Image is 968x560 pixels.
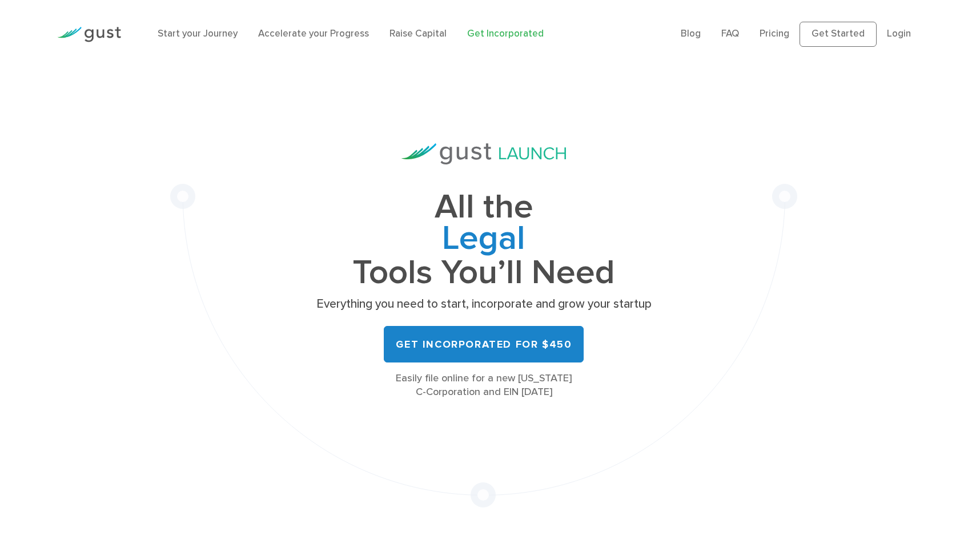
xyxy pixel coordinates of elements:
[158,28,238,39] a: Start your Journey
[401,143,566,164] img: Gust Launch Logo
[467,28,544,39] a: Get Incorporated
[760,28,789,39] a: Pricing
[800,22,877,47] a: Get Started
[312,192,655,288] h1: All the Tools You’ll Need
[57,27,121,42] img: Gust Logo
[389,28,447,39] a: Raise Capital
[681,28,701,39] a: Blog
[312,296,655,312] p: Everything you need to start, incorporate and grow your startup
[312,223,655,257] span: Legal
[887,28,911,39] a: Login
[312,372,655,399] div: Easily file online for a new [US_STATE] C-Corporation and EIN [DATE]
[258,28,369,39] a: Accelerate your Progress
[384,326,584,362] a: Get Incorporated for $450
[721,28,739,39] a: FAQ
